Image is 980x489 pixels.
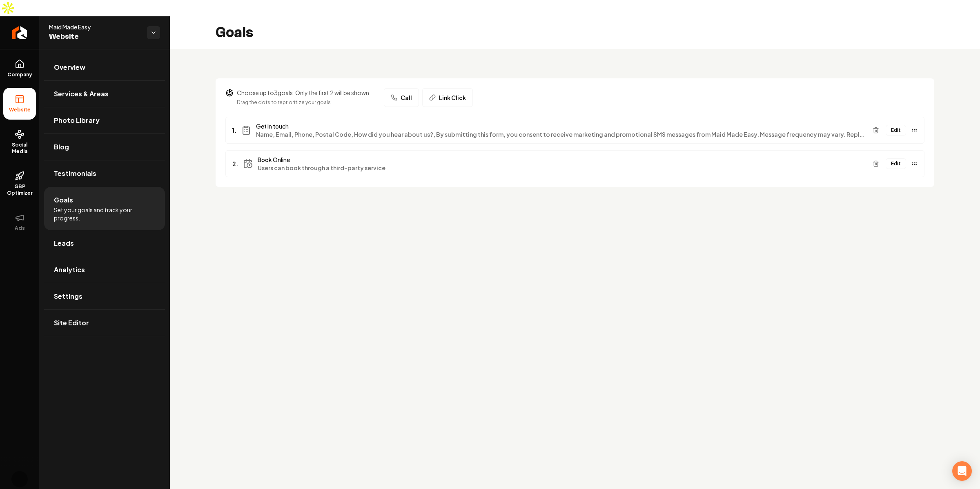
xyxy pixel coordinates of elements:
[3,206,36,238] button: Ads
[225,150,924,177] li: 2.Book OnlineUsers can book through a third-party serviceEdit
[54,89,109,99] span: Services & Areas
[886,158,906,169] button: Edit
[44,54,165,80] a: Overview
[54,142,69,152] span: Blog
[3,142,36,155] span: Social Media
[44,283,165,309] a: Settings
[44,160,165,187] a: Testimonials
[44,81,165,107] a: Services & Areas
[256,122,866,130] span: Get in touch
[225,117,924,144] li: 1.Get in touchName, Email, Phone, Postal Code, How did you hear about us?, By submitting this for...
[237,89,371,97] p: Choose up to 3 goals. Only the first 2 will be shown.
[11,471,28,487] button: Open user button
[232,126,236,134] span: 1.
[44,310,165,336] a: Site Editor
[237,98,371,107] p: Drag the dots to reprioritize your goals
[3,164,36,203] a: GBP Optimizer
[44,134,165,160] a: Blog
[439,93,466,102] span: Link Click
[422,88,473,107] button: Link Click
[216,24,253,41] h2: Goals
[49,23,140,31] span: Maid Made Easy
[44,230,165,256] a: Leads
[49,31,140,42] span: Website
[54,62,85,72] span: Overview
[401,93,412,102] span: Call
[12,26,27,39] img: Rebolt Logo
[384,88,419,107] button: Call
[232,160,238,168] span: 2.
[44,107,165,133] a: Photo Library
[258,156,866,164] span: Book Online
[3,123,36,161] a: Social Media
[6,107,34,113] span: Website
[54,318,89,328] span: Site Editor
[256,130,866,138] span: Name, Email, Phone, Postal Code, How did you hear about us?, By submitting this form, you consent...
[54,169,96,178] span: Testimonials
[11,225,28,231] span: Ads
[3,53,36,84] a: Company
[54,238,74,248] span: Leads
[3,183,36,196] span: GBP Optimizer
[54,206,155,222] span: Set your goals and track your progress.
[952,461,972,481] div: Open Intercom Messenger
[54,195,73,205] span: Goals
[44,257,165,283] a: Analytics
[54,265,85,275] span: Analytics
[886,125,906,136] button: Edit
[11,471,28,487] img: Sagar Soni
[54,116,100,125] span: Photo Library
[258,164,866,172] span: Users can book through a third-party service
[54,291,82,301] span: Settings
[4,71,36,78] span: Company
